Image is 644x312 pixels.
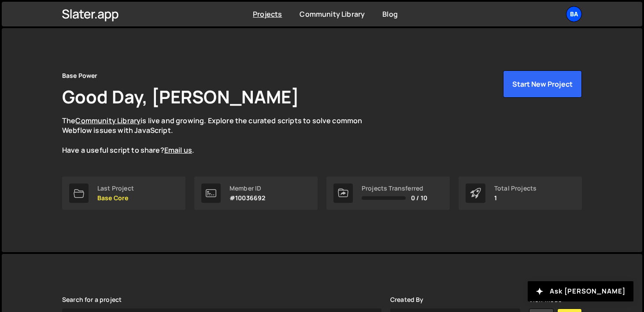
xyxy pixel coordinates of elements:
[62,296,122,303] label: Search for a project
[164,145,192,155] a: Email us
[229,195,265,202] p: #10036692
[566,6,582,22] a: Ba
[390,296,424,303] label: Created By
[411,195,427,202] span: 0 / 10
[494,185,537,192] div: Total Projects
[62,84,299,109] h1: Good Day, [PERSON_NAME]
[528,281,633,301] button: Ask [PERSON_NAME]
[62,176,185,210] a: Last Project Base Core
[229,185,265,192] div: Member ID
[253,9,282,19] a: Projects
[300,9,365,19] a: Community Library
[62,70,98,81] div: Base Power
[529,296,562,303] label: View Mode
[75,116,141,125] a: Community Library
[494,195,537,202] p: 1
[97,185,134,192] div: Last Project
[382,9,398,19] a: Blog
[503,70,582,98] button: Start New Project
[62,116,379,155] p: The is live and growing. Explore the curated scripts to solve common Webflow issues with JavaScri...
[97,195,134,202] p: Base Core
[362,185,427,192] div: Projects Transferred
